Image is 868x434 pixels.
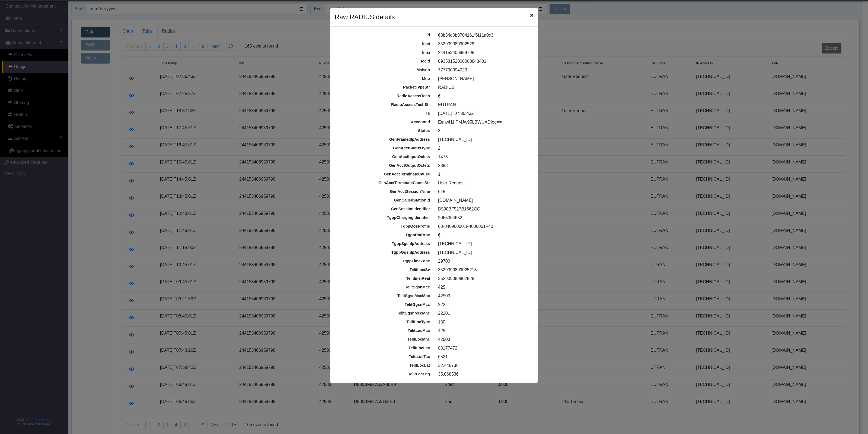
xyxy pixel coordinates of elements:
[333,84,434,90] div: packetTypeStr
[434,310,535,317] div: 22201
[434,336,535,343] div: 42503
[333,197,434,203] div: genCalledStationId
[434,110,535,117] div: [DATE]T07:36:43Z
[333,32,434,38] div: id
[333,102,434,108] div: radioAccessTechStr
[333,293,434,299] div: telitSgsnMccMnc
[333,119,434,125] div: accountId
[333,363,434,369] div: telitLocLat
[434,49,535,56] div: 244153406959798
[335,12,395,22] h4: Raw RADIUS details
[333,163,434,169] div: genAcctOutputOctets
[434,84,535,91] div: RADIUS
[333,76,434,82] div: mno
[434,162,535,169] div: 2393
[333,336,434,342] div: telitLocMnc
[333,189,434,195] div: genAcctSessionTime
[434,362,535,369] div: 32.446736
[434,267,535,273] div: 3529090899025213
[434,128,535,134] div: 3
[333,215,434,221] div: tgppChargingIdentifier
[333,328,434,334] div: telitLocMcc
[333,371,434,377] div: telitLocLng
[434,154,535,160] div: 1473
[434,188,535,195] div: 645
[333,180,434,186] div: genAcctTerminateCauseStr
[434,275,535,282] div: 352909089902528
[434,41,535,47] div: 352909089902528
[434,58,535,65] div: 89358152000000843401
[333,267,434,273] div: telitImeiSv
[434,67,535,73] div: 777700094023
[434,32,535,39] div: 68b54d0b8704161f6f11a0c3
[333,345,434,351] div: telitLocLac
[333,224,434,229] div: tgppQosProfile
[333,276,434,282] div: telitImeiReal
[434,223,535,230] div: 08-040900001F4000001F40
[434,232,535,238] div: 6
[434,180,535,186] div: User Request
[333,67,434,73] div: msisdn
[434,319,535,325] div: 130
[530,12,533,19] span: Close
[434,293,535,299] div: 42503
[333,93,434,99] div: radioAccessTech
[333,354,434,360] div: telitLocTac
[434,301,535,308] div: 222
[434,197,535,204] div: [DOMAIN_NAME]
[333,284,434,290] div: telitSgsnMcc
[333,137,434,143] div: genFramedIpAddress
[434,249,535,256] div: [TECHNICAL_ID]
[333,171,434,177] div: genAcctTerminateCause
[333,154,434,160] div: genAcctInputOctets
[434,171,535,178] div: 1
[434,119,535,125] div: EenwH1iPMJw95LBWUADIog==
[434,258,535,265] div: 29700
[434,371,535,378] div: 35.068536
[333,128,434,134] div: status
[434,241,535,247] div: [TECHNICAL_ID]
[333,41,434,47] div: imei
[333,232,434,238] div: tgppRatRtpe
[333,302,434,308] div: telitGgsnMcc
[333,111,434,117] div: ts
[333,50,434,56] div: imsi
[434,136,535,143] div: [TECHNICAL_ID]
[333,310,434,316] div: telitGgsnMccMnc
[434,102,535,108] div: EUTRAN
[333,258,434,264] div: tgppTimeZone
[434,206,535,212] div: D590BF527B1662CC
[333,319,434,325] div: telitLocType
[434,354,535,360] div: 6521
[434,215,535,221] div: 2065064652
[333,58,434,64] div: iccid
[434,284,535,291] div: 425
[333,206,434,212] div: genSessionIdentifier
[333,250,434,256] div: tgppGgsnIpAddress
[333,241,434,247] div: tgppSgsnIpAddress
[434,328,535,334] div: 425
[434,93,535,99] div: 6
[333,145,434,151] div: genAcctStatusType
[434,145,535,152] div: 2
[434,76,535,82] div: [PERSON_NAME]
[434,345,535,351] div: 83177472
